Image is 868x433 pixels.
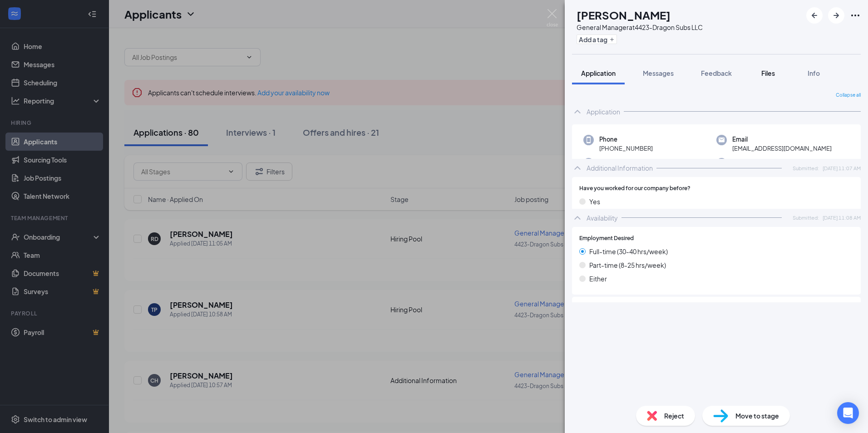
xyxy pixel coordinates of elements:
[609,37,615,42] svg: Plus
[793,214,819,221] span: Submitted:
[735,411,779,421] span: Move to stage
[808,69,820,77] span: Info
[572,162,583,173] svg: ChevronUp
[577,34,617,44] button: PlusAdd a tag
[589,246,668,256] span: Full-time (30-40 hrs/week)
[643,69,674,77] span: Messages
[836,92,861,99] span: Collapse all
[732,135,832,144] span: Email
[572,106,583,117] svg: ChevronUp
[599,135,653,144] span: Phone
[581,69,616,77] span: Application
[589,260,666,270] span: Part-time (8-25 hrs/week)
[793,164,819,172] span: Submitted:
[701,69,732,77] span: Feedback
[837,402,859,424] div: Open Intercom Messenger
[589,197,600,207] span: Yes
[579,184,690,193] span: Have you worked for our company before?
[828,7,844,24] button: ArrowRight
[577,7,671,23] h1: [PERSON_NAME]
[823,214,861,221] span: [DATE] 11:08 AM
[589,274,607,284] span: Either
[823,164,861,172] span: [DATE] 11:07 AM
[761,69,775,77] span: Files
[664,411,684,421] span: Reject
[587,213,618,222] div: Availability
[850,10,861,21] svg: Ellipses
[579,234,634,243] span: Employment Desired
[732,158,784,167] span: Source
[599,158,644,167] span: Applied date
[587,163,653,172] div: Additional Information
[587,107,620,116] div: Application
[577,23,703,32] div: General Manager at 4423-Dragon Subs LLC
[806,7,823,24] button: ArrowLeftNew
[809,10,820,21] svg: ArrowLeftNew
[732,144,832,153] span: [EMAIL_ADDRESS][DOMAIN_NAME]
[572,212,583,223] svg: ChevronUp
[599,144,653,153] span: [PHONE_NUMBER]
[831,10,842,21] svg: ArrowRight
